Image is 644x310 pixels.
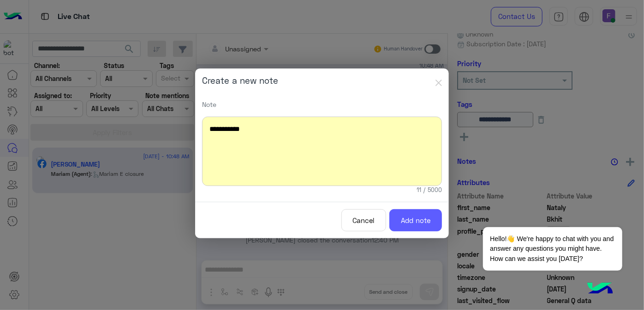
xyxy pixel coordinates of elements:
span: Hello!👋 We're happy to chat with you and answer any questions you might have. How can we assist y... [483,227,622,271]
button: Cancel [341,209,386,232]
p: Note [202,99,442,109]
img: hulul-logo.png [584,273,616,305]
button: Add note [389,209,442,232]
small: 11 / 5000 [417,186,442,195]
img: close [435,80,442,86]
h5: Create a new note [202,75,278,86]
